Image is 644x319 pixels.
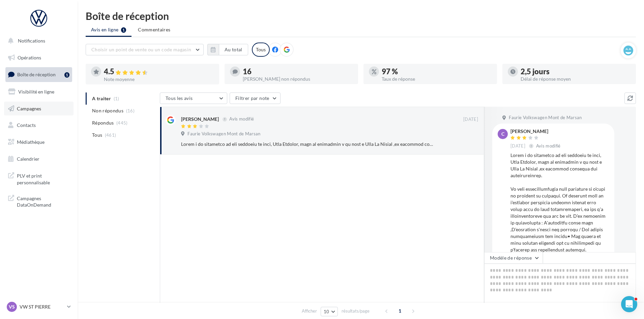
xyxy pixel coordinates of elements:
span: (461) [105,132,116,138]
span: PLV et print personnalisable [17,171,69,186]
button: Filtrer par note [230,92,281,104]
span: Campagnes [17,105,41,111]
span: Opérations [18,55,41,60]
span: [DATE] [510,143,525,149]
a: Calendrier [4,152,74,166]
div: 1 [64,72,69,78]
div: 2,5 jours [521,68,631,75]
a: VS VW ST PIERRE [5,300,72,313]
span: Commentaires [138,26,170,33]
button: Au total [207,44,248,55]
span: C [501,131,504,137]
a: Campagnes [4,102,74,116]
a: Médiathèque [4,135,74,149]
span: Médiathèque [17,139,45,145]
div: 16 [243,68,353,75]
span: Boîte de réception [17,72,56,77]
div: 4.5 [104,68,214,76]
a: PLV et print personnalisable [4,168,74,188]
span: Campagnes DataOnDemand [17,194,69,208]
button: Notifications [4,34,71,48]
div: Tous [252,43,270,57]
span: Visibilité en ligne [18,89,54,95]
span: Faurie Volkswagen Mont de Marsan [509,115,582,121]
a: Boîte de réception1 [4,67,74,82]
div: 97 % [382,68,492,75]
span: Tous les avis [166,95,193,101]
div: Note moyenne [104,77,214,82]
span: [DATE] [463,116,478,123]
span: VS [9,303,15,310]
button: Au total [219,44,248,55]
button: 10 [321,307,338,316]
button: Modèle de réponse [484,252,543,264]
span: Tous [92,132,102,138]
a: Visibilité en ligne [4,85,74,99]
a: Campagnes DataOnDemand [4,191,74,211]
span: Avis modifié [229,116,254,122]
div: Lorem i do sitametco ad eli seddoeiu te inci, Utla Etdolor, magn al enimadmin v qu nost e Ulla La... [181,141,434,148]
span: résultats/page [342,308,370,314]
span: 1 [394,305,405,316]
div: Taux de réponse [382,77,492,81]
span: (16) [126,108,135,113]
iframe: Intercom live chat [621,296,637,312]
span: Afficher [302,308,317,314]
span: Répondus [92,119,114,126]
p: VW ST PIERRE [20,303,64,310]
span: 10 [324,309,329,314]
div: [PERSON_NAME] non répondus [243,77,353,81]
button: Tous les avis [160,92,227,104]
button: Choisir un point de vente ou un code magasin [86,44,204,55]
span: Contacts [17,122,36,128]
span: Faurie Volkswagen Mont de Marsan [187,131,260,137]
span: Calendrier [17,156,39,162]
a: Contacts [4,118,74,132]
div: [PERSON_NAME] [510,129,562,134]
div: [PERSON_NAME] [181,116,219,123]
span: Notifications [18,38,45,44]
span: Avis modifié [536,143,561,149]
span: (445) [116,120,128,126]
div: Délai de réponse moyen [521,77,631,81]
span: Choisir un point de vente ou un code magasin [91,47,191,52]
span: Non répondus [92,107,123,114]
div: Boîte de réception [86,11,636,21]
a: Opérations [4,51,74,65]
